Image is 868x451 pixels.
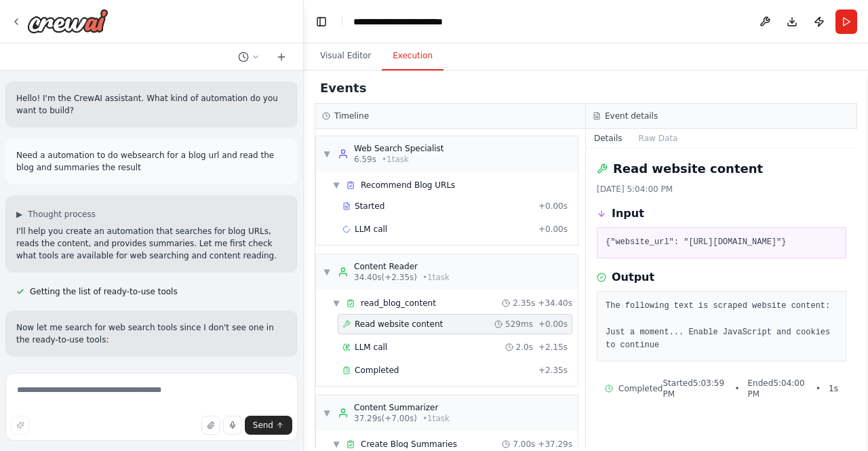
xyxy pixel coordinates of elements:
button: Execution [382,42,443,71]
span: Recommend Blog URLs [361,180,455,191]
span: 2.35s [513,298,535,309]
button: ▶Thought process [16,209,96,220]
img: Logo [27,9,108,33]
span: ▼ [323,149,331,159]
span: • [816,383,821,394]
span: ▼ [332,439,340,450]
button: Details [586,129,631,148]
h3: Event details [605,111,658,121]
div: Content Reader [354,261,450,272]
button: Start a new chat [271,49,292,65]
span: 34.40s (+2.35s) [354,272,417,283]
span: 6.59s [354,154,376,165]
h3: Input [612,205,644,222]
div: Content Summarizer [354,402,450,413]
span: LLM call [355,224,387,235]
button: Raw Data [631,129,686,148]
span: + 34.40s [538,298,572,309]
span: ▼ [332,180,340,191]
span: 37.29s (+7.00s) [354,413,417,424]
span: + 0.00s [538,224,568,235]
span: read_blog_content [361,298,436,309]
span: • [734,383,739,394]
h2: Read website content [613,159,763,178]
button: Visual Editor [309,42,382,71]
pre: {"website_url": "[URL][DOMAIN_NAME]"} [606,236,837,250]
span: 7.00s [513,439,535,450]
button: Send [245,416,292,435]
span: + 37.29s [538,439,572,450]
span: Create Blog Summaries [361,439,457,450]
button: Click to speak your automation idea [223,416,242,435]
span: Ended 5:04:00 PM [748,378,808,399]
h3: Output [612,269,654,286]
span: • 1 task [422,272,450,283]
span: LLM call [355,342,387,353]
span: ▶ [16,209,22,220]
pre: The following text is scraped website content: Just a moment... Enable JavaScript and cookies to ... [606,300,837,353]
p: I'll help you create an automation that searches for blog URLs, reads the content, and provides s... [16,225,287,262]
span: + 0.00s [538,319,568,330]
div: [DATE] 5:04:00 PM [597,184,846,195]
nav: breadcrumb [353,15,443,28]
span: Read website content [355,319,443,330]
span: • 1 task [382,154,409,165]
p: Now let me search for web search tools since I don't see one in the ready-to-use tools: [16,321,287,346]
p: Need a automation to do websearch for a blog url and read the blog and summaries the result [16,149,287,174]
span: ▼ [332,298,340,309]
span: 529ms [505,319,533,330]
p: Hello! I'm the CrewAI assistant. What kind of automation do you want to build? [16,92,287,117]
span: 2.0s [516,342,533,353]
span: + 2.35s [538,365,568,376]
span: Started [355,201,384,212]
span: ▼ [323,267,331,277]
span: + 2.15s [538,342,568,353]
span: + 0.00s [538,201,568,212]
h2: Events [320,79,366,98]
button: Switch to previous chat [233,49,265,65]
span: Completed [618,383,663,394]
span: 1 s [829,383,838,394]
h3: Timeline [334,111,369,121]
span: Getting the list of ready-to-use tools [30,286,178,297]
span: Thought process [28,209,96,220]
span: Send [253,420,273,431]
button: Improve this prompt [11,416,30,435]
span: ▼ [323,408,331,418]
div: Web Search Specialist [354,143,444,154]
button: Hide left sidebar [312,12,331,31]
button: Upload files [201,416,220,435]
span: Started 5:03:59 PM [663,378,726,399]
span: • 1 task [422,413,450,424]
span: Completed [355,365,399,376]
